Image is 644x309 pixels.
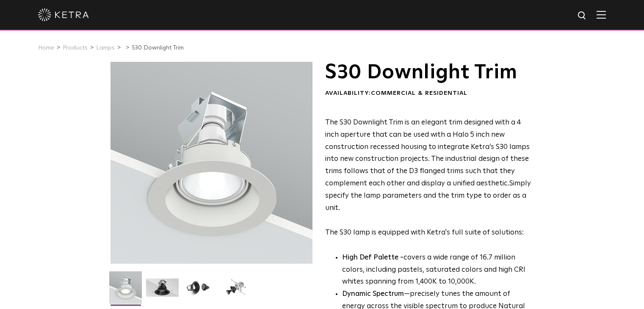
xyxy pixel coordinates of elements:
[38,8,89,21] img: ketra-logo-2019-white
[325,119,530,187] span: The S30 Downlight Trim is an elegant trim designed with a 4 inch aperture that can be used with a...
[342,254,404,261] strong: High Def Palette -
[577,11,588,21] img: search icon
[342,290,404,298] strong: Dynamic Spectrum
[96,45,115,51] a: Lamps
[325,180,531,212] span: Simply specify the lamp parameters and the trim type to order as a unit.​
[63,45,88,51] a: Products
[597,11,606,19] img: Hamburger%20Nav.svg
[325,117,531,239] p: The S30 lamp is equipped with Ketra's full suite of solutions:
[371,90,467,96] span: Commercial & Residential
[146,279,179,303] img: S30 Halo Downlight_Hero_Black_Gradient
[325,62,531,83] h1: S30 Downlight Trim
[325,89,531,98] div: Availability:
[342,252,531,289] p: covers a wide range of 16.7 million colors, including pastels, saturated colors and high CRI whit...
[183,279,216,303] img: S30 Halo Downlight_Table Top_Black
[220,279,252,303] img: S30 Halo Downlight_Exploded_Black
[132,45,184,51] a: S30 Downlight Trim
[38,45,54,51] a: Home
